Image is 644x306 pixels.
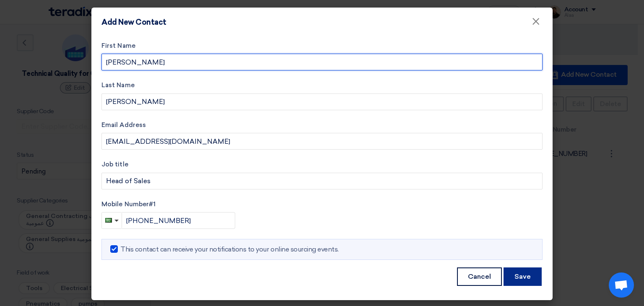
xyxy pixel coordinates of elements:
label: This contact can receive your notifications to your online sourcing events. [110,244,339,254]
button: Close [525,13,547,30]
span: × [532,15,540,32]
input: Enter your first name... [101,133,543,150]
label: Mobile Number #1 [101,200,543,209]
div: Open chat [609,272,634,298]
input: Enter your job title... [101,173,543,189]
label: Job title [101,160,543,169]
input: Enter your first name... [101,54,543,70]
button: Cancel [457,267,502,286]
label: Last Name [101,80,543,90]
h4: Add New Contact [101,18,166,27]
input: Enter your last name... [101,93,543,110]
button: Save [504,267,542,286]
label: First Name [101,41,543,51]
label: Email Address [101,120,543,130]
input: Enter your phone number... [122,212,235,229]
